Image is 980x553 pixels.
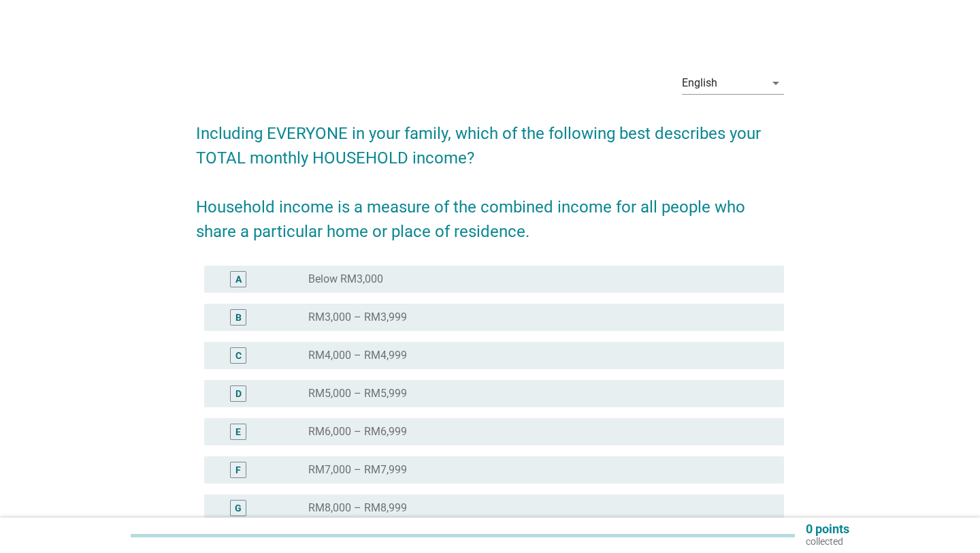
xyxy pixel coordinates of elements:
p: collected [806,535,849,548]
div: E [235,425,241,439]
label: RM7,000 – RM7,999 [308,463,407,477]
label: RM8,000 – RM8,999 [308,501,407,515]
label: Below RM3,000 [308,272,383,286]
i: arrow_drop_down [768,75,784,91]
p: 0 points [806,523,849,535]
h2: Including EVERYONE in your family, which of the following best describes your TOTAL monthly HOUSE... [196,108,784,244]
div: A [235,272,242,287]
div: C [235,349,242,363]
label: RM5,000 – RM5,999 [308,387,407,400]
div: F [235,463,241,477]
div: B [235,311,242,325]
label: RM4,000 – RM4,999 [308,349,407,362]
label: RM3,000 – RM3,999 [308,311,407,324]
div: G [235,501,242,516]
label: RM6,000 – RM6,999 [308,425,407,439]
div: D [235,387,242,401]
div: English [682,77,717,89]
